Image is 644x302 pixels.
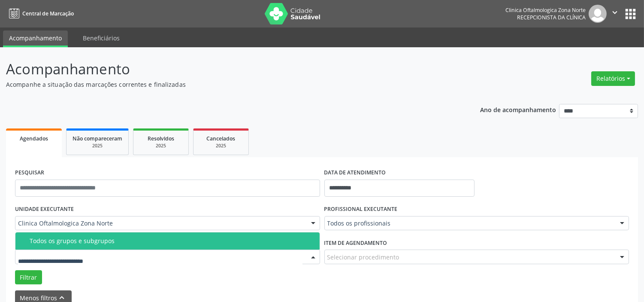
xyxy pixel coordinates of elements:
button: Relatórios [591,71,635,86]
button:  [607,5,623,23]
div: Clinica Oftalmologica Zona Norte [505,6,586,14]
div: 2025 [200,143,242,149]
label: DATA DE ATENDIMENTO [324,166,386,180]
a: Acompanhamento [3,31,68,47]
i:  [610,8,620,17]
button: Filtrar [15,270,42,285]
span: Resolvidos [148,135,174,142]
span: Não compareceram [73,135,122,142]
label: PROFISSIONAL EXECUTANTE [324,203,398,216]
div: 2025 [73,143,122,149]
p: Acompanhamento [6,58,448,80]
img: img [589,5,607,23]
label: PESQUISAR [15,166,44,180]
span: Cancelados [207,135,236,142]
span: Todos os profissionais [327,219,612,228]
button: apps [623,6,638,21]
p: Ano de acompanhamento [480,104,556,115]
label: Item de agendamento [324,236,387,250]
a: Beneficiários [77,31,126,46]
a: Central de Marcação [6,6,74,21]
p: Acompanhe a situação das marcações correntes e finalizadas [6,80,448,89]
span: Agendados [20,135,48,142]
label: UNIDADE EXECUTANTE [15,203,74,216]
span: Clinica Oftalmologica Zona Norte [18,219,302,228]
div: Todos os grupos e subgrupos [30,238,314,244]
span: Central de Marcação [22,10,74,17]
span: Selecionar procedimento [327,253,399,262]
span: Recepcionista da clínica [517,14,586,21]
div: 2025 [139,143,182,149]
